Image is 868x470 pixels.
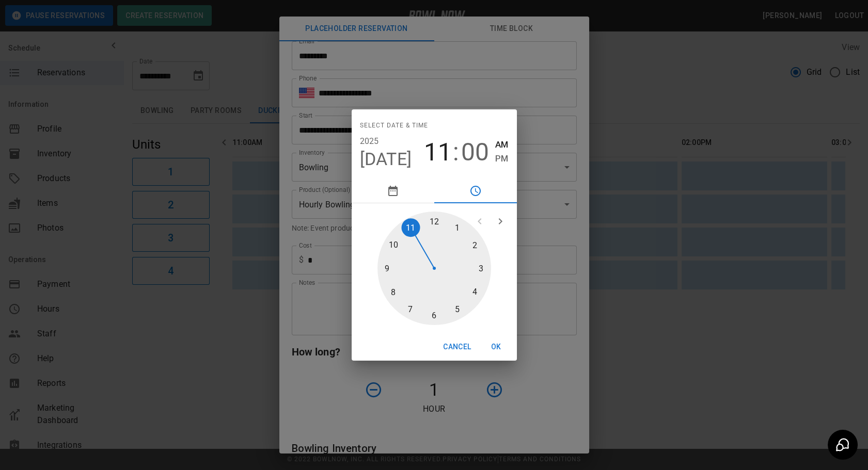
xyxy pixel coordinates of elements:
[352,179,434,203] button: pick date
[434,179,517,203] button: pick time
[439,337,475,356] button: Cancel
[453,138,459,167] span: :
[360,134,379,149] button: 2025
[495,138,508,152] button: AM
[360,118,428,134] span: Select date & time
[461,138,489,167] button: 00
[480,337,513,356] button: OK
[490,211,511,232] button: open next view
[495,152,508,166] button: PM
[360,149,412,170] button: [DATE]
[424,138,452,167] button: 11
